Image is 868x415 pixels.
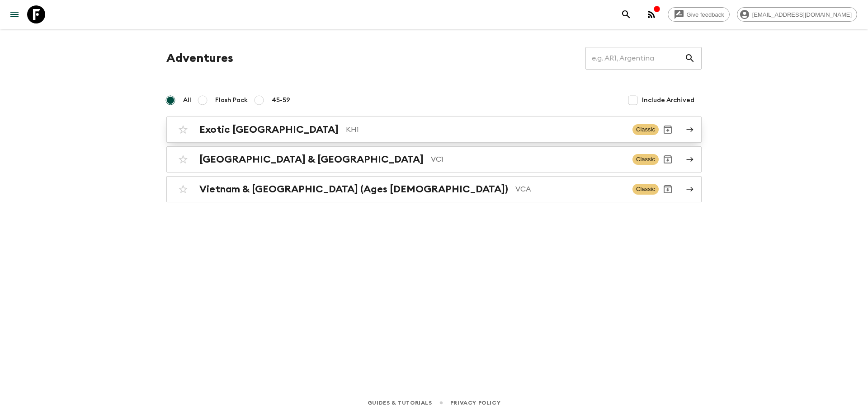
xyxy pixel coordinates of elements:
h1: Adventures [166,49,233,67]
h2: Exotic [GEOGRAPHIC_DATA] [199,124,339,135]
h2: Vietnam & [GEOGRAPHIC_DATA] (Ages [DEMOGRAPHIC_DATA]) [199,183,508,195]
button: menu [5,5,24,23]
a: Privacy Policy [450,398,500,408]
span: Classic [632,154,659,165]
div: [EMAIL_ADDRESS][DOMAIN_NAME] [737,7,857,22]
p: VC1 [431,154,625,165]
span: Include Archived [642,96,694,105]
button: search adventures [617,5,635,23]
a: Exotic [GEOGRAPHIC_DATA]KH1ClassicArchive [166,117,702,143]
p: KH1 [346,124,625,135]
span: [EMAIL_ADDRESS][DOMAIN_NAME] [747,11,857,18]
h2: [GEOGRAPHIC_DATA] & [GEOGRAPHIC_DATA] [199,154,424,165]
span: Classic [632,184,659,195]
button: Archive [659,121,677,139]
span: Classic [632,124,659,135]
a: Vietnam & [GEOGRAPHIC_DATA] (Ages [DEMOGRAPHIC_DATA])VCAClassicArchive [166,176,702,202]
span: All [183,96,191,105]
button: Archive [659,150,677,168]
a: [GEOGRAPHIC_DATA] & [GEOGRAPHIC_DATA]VC1ClassicArchive [166,146,702,173]
button: Archive [659,180,677,198]
span: Flash Pack [215,96,248,105]
span: 45-59 [272,96,290,105]
a: Give feedback [668,7,730,22]
p: VCA [515,184,625,195]
input: e.g. AR1, Argentina [585,46,684,71]
span: Give feedback [682,11,729,18]
a: Guides & Tutorials [368,398,432,408]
